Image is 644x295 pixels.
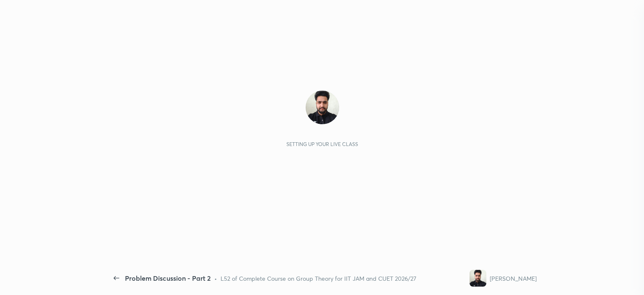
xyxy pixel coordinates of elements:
[286,141,358,147] div: Setting up your live class
[490,274,537,283] div: [PERSON_NAME]
[125,273,211,283] div: Problem Discussion - Part 2
[221,274,416,283] div: L52 of Complete Course on Group Theory for IIT JAM and CUET 2026/27
[214,274,217,283] div: •
[470,270,486,287] img: 53d07d7978e04325acf49187cf6a1afc.jpg
[306,91,339,124] img: 53d07d7978e04325acf49187cf6a1afc.jpg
